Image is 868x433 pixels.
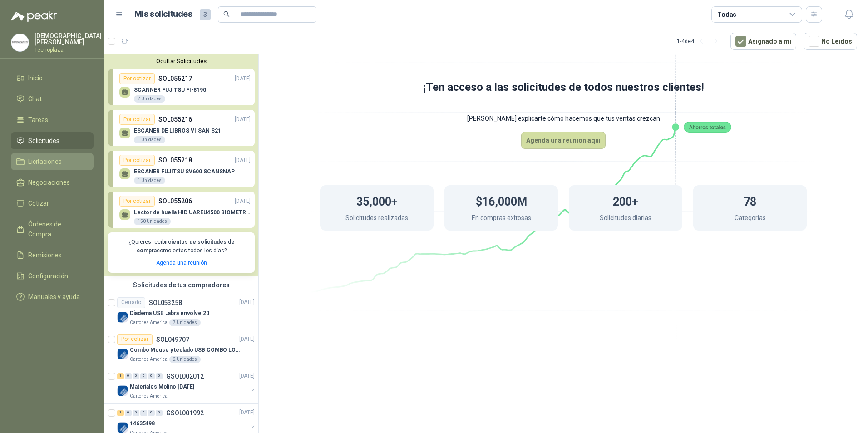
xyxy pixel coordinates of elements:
p: Categorias [735,213,766,225]
h1: Mis solicitudes [134,8,192,21]
p: Cartones America [130,393,168,400]
a: Por cotizarSOL055216[DATE] ESCÁNER DE LIBROS VIISAN S211 Unidades [108,110,255,146]
p: [DATE] [235,74,251,83]
div: 0 [148,410,155,416]
div: 0 [156,410,163,416]
div: 0 [133,373,139,379]
span: Solicitudes [28,136,59,146]
p: SOL055217 [158,74,192,84]
a: Remisiones [11,246,94,264]
img: Company Logo [117,385,128,396]
p: [DEMOGRAPHIC_DATA] [PERSON_NAME] [35,33,102,45]
p: SOL055218 [158,155,192,165]
p: SOL053258 [149,300,182,306]
a: Negociaciones [11,174,94,191]
b: cientos de solicitudes de compra [137,239,235,254]
a: Por cotizarSOL055218[DATE] ESCANER FUJITSU SV600 SCANSNAP1 Unidades [108,151,255,187]
span: 3 [200,9,211,20]
div: 0 [125,373,132,379]
div: Por cotizar [119,73,155,84]
p: Solicitudes realizadas [345,213,408,225]
div: 2 Unidades [134,95,165,103]
p: [DATE] [239,408,255,417]
div: 0 [125,410,132,416]
a: Chat [11,90,94,108]
img: Company Logo [11,34,29,51]
a: Solicitudes [11,132,94,149]
img: Company Logo [117,349,128,359]
p: Lector de huella HID UAREU4500 BIOMETRICO [134,209,251,216]
a: 1 0 0 0 0 0 GSOL002012[DATE] Company LogoMateriales Molino [DATE]Cartones America [117,371,256,400]
p: SCANNER FUJITSU FI-8190 [134,87,206,93]
p: Cartones America [130,319,168,326]
p: [PERSON_NAME] explicarte cómo hacemos que tus ventas crezcan [284,105,843,132]
div: 1 Unidades [134,136,165,143]
span: Manuales y ayuda [28,292,80,302]
div: 7 Unidades [169,319,201,326]
img: Company Logo [117,312,128,323]
div: Por cotizar [117,334,153,345]
div: 0 [133,410,139,416]
a: Inicio [11,69,94,87]
div: 1 [117,410,124,416]
p: Materiales Molino [DATE] [130,383,194,391]
div: 0 [156,373,163,379]
div: Solicitudes de tus compradores [104,276,258,294]
p: SOL049707 [156,336,189,343]
p: 14635498 [130,419,155,428]
p: En compras exitosas [472,213,531,225]
p: [DATE] [239,372,255,380]
span: Configuración [28,271,68,281]
a: Cotizar [11,195,94,212]
a: Configuración [11,267,94,285]
img: Logo peakr [11,11,57,22]
a: Por cotizarSOL049707[DATE] Company LogoCombo Mouse y teclado USB COMBO LOGITECH MK120 TECLADO Y M... [104,330,258,367]
h1: 78 [744,191,756,211]
div: 1 - 4 de 4 [677,34,723,49]
div: Por cotizar [119,196,155,207]
h1: ¡Ten acceso a las solicitudes de todos nuestros clientes! [284,79,843,96]
p: ¿Quieres recibir como estas todos los días? [113,238,249,255]
div: 0 [148,373,155,379]
p: [DATE] [239,335,255,344]
p: [DATE] [235,115,251,124]
div: 0 [140,410,147,416]
span: Remisiones [28,250,62,260]
img: Company Logo [117,422,128,433]
span: Cotizar [28,198,49,208]
div: Por cotizar [119,114,155,125]
span: Chat [28,94,42,104]
span: Licitaciones [28,157,62,167]
a: CerradoSOL053258[DATE] Company LogoDiadema USB Jabra envolve 20Cartones America7 Unidades [104,294,258,330]
p: [DATE] [235,197,251,206]
a: Por cotizarSOL055206[DATE] Lector de huella HID UAREU4500 BIOMETRICO150 Unidades [108,192,255,228]
p: ESCANER FUJITSU SV600 SCANSNAP [134,168,235,175]
a: Por cotizarSOL055217[DATE] SCANNER FUJITSU FI-81902 Unidades [108,69,255,105]
div: Todas [717,10,736,20]
button: Ocultar Solicitudes [108,58,255,64]
button: Asignado a mi [730,33,796,50]
span: Inicio [28,73,43,83]
span: Tareas [28,115,48,125]
h1: $16,000M [476,191,527,211]
p: Tecnoplaza [35,47,102,53]
a: Manuales y ayuda [11,288,94,305]
p: SOL055216 [158,114,192,124]
div: 2 Unidades [169,356,201,363]
p: GSOL001992 [166,410,204,416]
a: Tareas [11,111,94,128]
p: [DATE] [239,298,255,307]
div: 0 [140,373,147,379]
div: Por cotizar [119,155,155,166]
button: Agenda una reunion aquí [521,132,606,149]
div: 150 Unidades [134,218,171,225]
p: ESCÁNER DE LIBROS VIISAN S21 [134,128,221,134]
span: Negociaciones [28,177,70,187]
p: Diadema USB Jabra envolve 20 [130,309,209,318]
p: Cartones America [130,356,168,363]
span: Órdenes de Compra [28,219,85,239]
p: Combo Mouse y teclado USB COMBO LOGITECH MK120 TECLADO Y MOUSE ALAMBRICO PLUG-AND-PLAY USB GARANTIA [130,346,243,354]
p: GSOL002012 [166,373,204,379]
h1: 35,000+ [356,191,398,211]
